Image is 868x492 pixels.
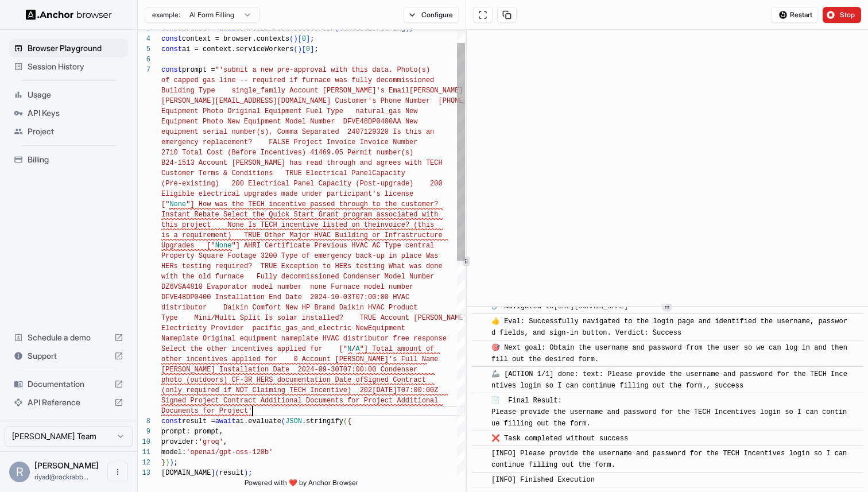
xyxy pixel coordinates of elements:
span: ; [174,459,178,467]
span: 📄 Final Result: Please provide the username and password for the TECH Incentives login so I can c... [491,397,847,428]
button: Configure [404,7,459,23]
span: ​ [477,433,483,444]
span: s with TECH [397,159,442,167]
span: [" [161,200,169,208]
span: ( [293,45,297,53]
span: Equipment [368,324,405,332]
span: (only required if NOT Claiming TECH Incentive) 202 [161,386,372,394]
span: await [215,417,236,425]
span: 'groq' [199,438,223,446]
div: Billing [9,150,128,169]
span: 2710 Total Cost (Before Incentives) 41469.05 Permi [161,149,368,157]
span: } [161,459,165,467]
span: Upgrades [" [161,242,215,250]
span: other incentives applied for 0 Account [PERSON_NAME]'s Fu [161,355,409,363]
span: Building Type single_family Account [PERSON_NAME]'s Email [161,87,409,95]
span: prompt: prompt, [161,428,223,436]
span: C Product [381,304,418,312]
button: Open in full screen [473,7,493,23]
span: Stop [840,10,856,20]
span: Billing [28,154,123,165]
span: , [223,438,227,446]
span: butor free response [368,335,447,343]
span: 'openai/gpt-oss-120b' [186,448,273,456]
span: const [161,45,182,53]
span: t's license [368,190,413,198]
span: distributor Daikin Comfort New HP Brand Daikin HVA [161,304,381,312]
span: m associated with [368,211,438,219]
div: Schedule a demo [9,328,128,347]
span: [INFO] Finished Execution [491,476,595,484]
span: [DOMAIN_NAME] [161,469,215,477]
span: k-up in place Was [368,252,438,260]
span: "'submit a new pre-approval with this data. Photo( [215,66,422,74]
div: 10 [138,437,150,447]
span: Property Square Footage 3200 Type of emergency bac [161,252,368,260]
span: Browser Playground [28,42,123,54]
span: Powered with ❤️ by Anchor Browser [245,478,358,492]
span: [ [298,35,302,43]
span: Instant Rebate Select the Quick Start Grant progra [161,211,368,219]
span: 0 [306,45,310,53]
div: 12 [138,458,150,468]
span: Customer Terms & Conditions TRUE Electrical Panel [161,169,372,177]
button: Stop [823,7,861,23]
span: Session History [28,61,123,72]
div: Session History [9,57,128,76]
span: [PERSON_NAME] Installation Date 2024-09-30T07:0 [161,366,360,374]
span: ​ [477,342,483,354]
span: [DATE]T07:00:00Z [372,386,438,394]
span: "] AHRI Certificate Previous HVAC AC Type central [231,242,434,250]
div: API Keys [9,104,128,122]
span: API Reference [28,397,110,408]
span: ​ [477,369,483,380]
span: DFVE48DP0400 Installation End Date 2024-10-03T07:0 [161,293,372,301]
span: invoice? (this [376,221,434,229]
span: Documentation [28,378,110,390]
span: ​ [477,316,483,327]
span: JSON [285,417,302,425]
span: equipment serial number(s), Comma Separated 240712 [161,128,372,136]
span: [PERSON_NAME][EMAIL_ADDRESS][DOMAIN_NAME] Customer's Phone Number [PHONE_NUMBER] [161,97,496,105]
div: 11 [138,447,150,458]
span: this project None Is TECH incentive listed on the [161,221,376,229]
span: ) [165,459,169,467]
span: t number(s) [368,149,413,157]
span: None [169,200,186,208]
span: photo (outdoors) CF-3R HERS documentation Date of [161,376,364,384]
span: None [215,242,232,250]
span: Equipment Photo Original Equipment Fuel Type natur [161,107,376,115]
span: ​ [477,448,483,459]
span: (Pre-existing) 200 Electrical Panel Capacity (Post [161,180,376,188]
span: ] [306,35,310,43]
div: API Reference [9,393,128,412]
div: 5 [138,44,150,55]
span: prompt = [182,66,215,74]
span: of capped gas line -- required if furnace was full [161,76,368,84]
span: 🦾 [ACTION 1/1] done: text: Please provide the username and password for the TECH Incentives login... [491,370,847,390]
span: Select the other incentives applied for [" [161,345,347,353]
span: roject Additional [368,397,438,405]
span: Signed Project Contract Additional Documents for P [161,397,368,405]
span: y decommissioned [368,76,434,84]
span: Nameplate Original equipment nameplate HVAC distri [161,335,368,343]
span: Project [28,126,123,137]
span: A [355,345,359,353]
span: ce Number [381,138,418,146]
span: "] How was the TECH incentive passed through to th [186,200,393,208]
span: s) [422,66,430,74]
button: Open menu [107,462,128,482]
span: al_gas New [376,107,417,115]
span: Signed Contract [364,376,426,384]
span: model: [161,448,186,456]
span: { [347,417,351,425]
span: Capacity [372,169,405,177]
span: 0:00 HVAC [372,293,409,301]
span: 👍 Eval: Successfully navigated to the login page and identified the username, password fields, an... [491,317,847,337]
span: 🎯 Next goal: Obtain the username and password from the user so we can log in and then fill out th... [491,344,851,363]
span: ; [314,45,318,53]
span: emergency replacement? FALSE Project Invoice Invoi [161,138,381,146]
span: context = browser.contexts [182,35,289,43]
span: ) [293,35,297,43]
span: result [219,469,244,477]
